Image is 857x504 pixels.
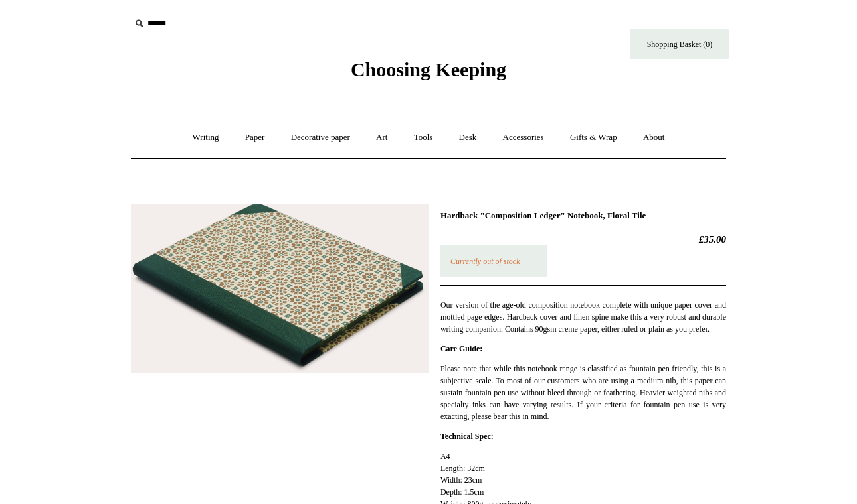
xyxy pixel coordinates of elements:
[351,58,506,80] span: Choosing Keeping
[440,233,726,245] h2: £35.00
[233,120,277,155] a: Paper
[631,120,677,155] a: About
[447,120,489,155] a: Desk
[351,69,506,78] a: Choosing Keeping
[279,120,362,155] a: Decorative paper
[181,120,231,155] a: Writing
[440,363,726,422] p: Please note that while this notebook range is classified as fountain pen friendly, this is a subj...
[558,120,629,155] a: Gifts & Wrap
[440,210,726,221] h1: Hardback "Composition Ledger" Notebook, Floral Tile
[131,204,428,373] img: Hardback "Composition Ledger" Notebook, Floral Tile
[450,257,520,266] em: Currently out of stock
[402,120,445,155] a: Tools
[440,299,726,335] p: Our version of the age-old composition notebook complete with unique paper cover and mottled page...
[440,432,494,441] strong: Technical Spec:
[364,120,399,155] a: Art
[630,29,729,59] a: Shopping Basket (0)
[440,344,482,353] strong: Care Guide:
[491,120,556,155] a: Accessories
